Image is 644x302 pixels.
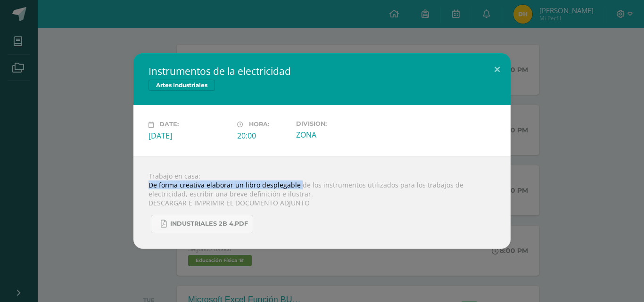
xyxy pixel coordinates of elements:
[149,65,495,78] h2: Instrumentos de la electricidad
[170,220,248,228] span: INDUSTRIALES 2B 4.pdf
[159,121,179,128] span: Date:
[484,53,511,85] button: Close (Esc)
[149,131,230,141] div: [DATE]
[133,156,511,249] div: Trabajo en casa: De forma creativa elaborar un libro desplegable de los instrumentos utilizados p...
[296,120,377,127] label: Division:
[237,131,289,141] div: 20:00
[151,215,253,233] a: INDUSTRIALES 2B 4.pdf
[149,80,215,91] span: Artes Industriales
[296,130,377,140] div: ZONA
[249,121,269,128] span: Hora:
